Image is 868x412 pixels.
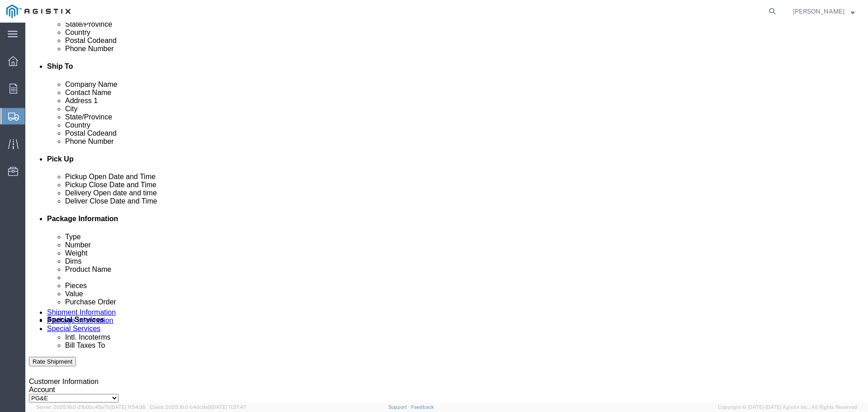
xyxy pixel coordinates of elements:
span: Client: 2025.16.0-b4dc8a9 [150,404,246,410]
img: logo [6,5,71,18]
iframe: FS Legacy Container [25,23,868,403]
span: [DATE] 11:54:36 [110,404,146,410]
a: Support [388,404,411,410]
span: Copyright © [DATE]-[DATE] Agistix Inc., All Rights Reserved [718,403,857,411]
span: [DATE] 11:37:47 [211,404,246,410]
span: Server: 2025.16.0-21b0bc45e7b [36,404,146,410]
span: Zachary Curliano [793,6,844,16]
button: [PERSON_NAME] [793,6,855,17]
a: Feedback [411,404,434,410]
